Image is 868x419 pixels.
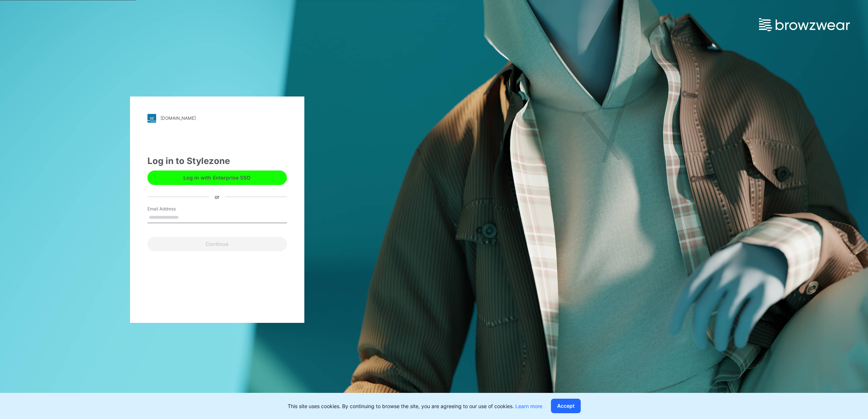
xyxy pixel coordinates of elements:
a: [DOMAIN_NAME] [147,114,287,123]
img: browzwear-logo.e42bd6dac1945053ebaf764b6aa21510.svg [759,18,850,31]
label: Email Address [147,206,198,212]
button: Accept [551,399,581,413]
img: stylezone-logo.562084cfcfab977791bfbf7441f1a819.svg [147,114,156,123]
a: Learn more [515,403,542,409]
p: This site uses cookies. By continuing to browse the site, you are agreeing to our use of cookies. [288,402,542,410]
button: Log in with Enterprise SSO [147,171,287,185]
div: [DOMAIN_NAME] [161,115,196,121]
div: Log in to Stylezone [147,155,287,168]
div: or [209,193,225,201]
